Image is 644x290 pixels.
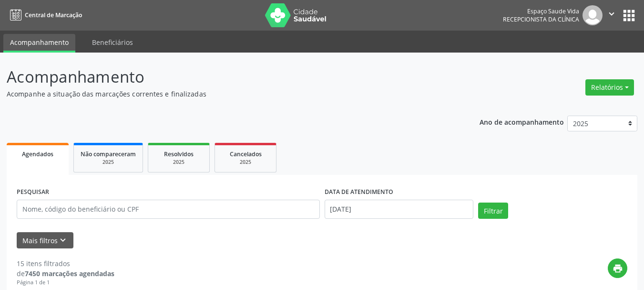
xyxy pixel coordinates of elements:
[17,279,114,287] div: Página 1 de 1
[603,5,621,25] button: 
[17,185,49,200] label: PESQUISAR
[230,150,262,158] span: Cancelados
[583,5,603,25] img: img
[81,150,136,158] span: Não compareceram
[155,159,203,166] div: 2025
[613,263,623,274] i: print
[7,7,82,23] a: Central de Marcação
[81,159,136,166] div: 2025
[7,89,448,99] p: Acompanhe a situação das marcações correntes e finalizadas
[621,7,637,24] button: apps
[606,9,617,19] i: 
[17,200,320,219] input: Nome, código do beneficiário ou CPF
[58,235,68,246] i: keyboard_arrow_down
[17,258,114,269] div: 15 itens filtrados
[503,15,579,23] span: Recepcionista da clínica
[480,116,564,128] p: Ano de acompanhamento
[17,269,114,279] div: de
[25,11,82,19] span: Central de Marcação
[325,200,474,219] input: Selecione um intervalo
[3,34,75,53] a: Acompanhamento
[478,203,508,219] button: Filtrar
[608,258,627,278] button: print
[7,65,448,89] p: Acompanhamento
[25,269,114,278] strong: 7450 marcações agendadas
[17,232,73,249] button: Mais filtroskeyboard_arrow_down
[85,34,140,51] a: Beneficiários
[164,150,194,158] span: Resolvidos
[503,7,579,15] div: Espaço Saude Vida
[585,79,634,96] button: Relatórios
[222,159,269,166] div: 2025
[22,150,53,158] span: Agendados
[325,185,393,200] label: DATA DE ATENDIMENTO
